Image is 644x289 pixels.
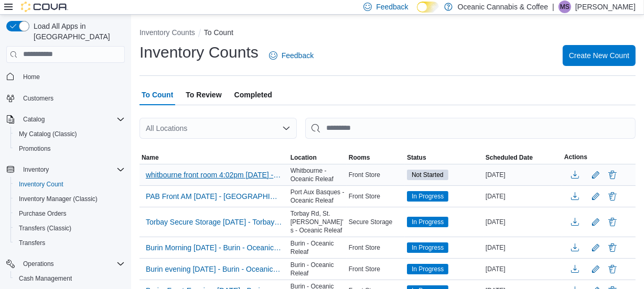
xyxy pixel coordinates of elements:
button: Torbay Secure Storage [DATE] - Torbay Rd, [GEOGRAPHIC_DATA][PERSON_NAME] - Oceanic Releaf [142,214,286,230]
span: Customers [19,92,125,105]
span: Burin evening [DATE] - Burin - Oceanic Releaf - Recount - Recount - Recount [146,264,282,274]
span: Transfers [19,239,45,247]
span: Location [291,153,317,162]
button: Inventory Counts [139,28,195,37]
button: whitbourne front room 4:02pm [DATE] - [GEOGRAPHIC_DATA] - [GEOGRAPHIC_DATA] Releaf [142,167,286,183]
span: Torbay Rd, St. [PERSON_NAME]'s - Oceanic Releaf [291,209,345,235]
span: Operations [19,258,125,270]
span: Transfers (Classic) [15,222,125,235]
span: Whitbourne - Oceanic Releaf [291,166,345,183]
div: Front Store [347,190,405,203]
span: Home [23,73,40,81]
a: Customers [19,92,58,105]
div: Michael Smith [559,1,571,13]
a: Promotions [15,142,55,155]
span: In Progress [407,242,448,253]
button: Edit count details [589,167,602,183]
span: Inventory [23,165,49,174]
button: Delete [606,190,619,203]
a: Cash Management [15,272,76,285]
button: Rooms [347,151,405,164]
button: PAB Front AM [DATE] - [GEOGRAPHIC_DATA] - Oceanic Releaf - Recount - Recount [142,188,286,204]
button: Catalog [2,112,129,127]
button: Burin Morning [DATE] - Burin - Oceanic Releaf [142,240,286,255]
span: Dark Mode [417,13,417,13]
span: In Progress [412,217,444,227]
div: [DATE] [484,169,562,181]
button: Operations [19,258,58,270]
button: Promotions [10,141,129,156]
button: Inventory Manager (Classic) [10,192,129,206]
span: Create New Count [569,50,629,61]
span: My Catalog (Classic) [15,128,125,140]
button: Edit count details [589,188,602,204]
button: Catalog [19,113,49,126]
button: My Catalog (Classic) [10,127,129,141]
a: Transfers [15,237,49,249]
span: Actions [564,153,587,161]
span: whitbourne front room 4:02pm [DATE] - [GEOGRAPHIC_DATA] - [GEOGRAPHIC_DATA] Releaf [146,170,282,180]
span: Catalog [19,113,125,126]
button: Name [139,151,288,164]
a: My Catalog (Classic) [15,128,81,140]
span: Not Started [407,170,448,180]
span: Feedback [376,2,408,12]
nav: An example of EuiBreadcrumbs [139,27,636,40]
button: Delete [606,169,619,181]
span: Promotions [15,142,125,155]
button: Purchase Orders [10,206,129,221]
button: To Count [204,28,233,37]
span: Inventory Manager (Classic) [19,195,98,203]
span: In Progress [412,264,444,274]
button: Customers [2,91,129,106]
span: Inventory Count [15,178,125,191]
span: Burin - Oceanic Releaf [291,261,345,277]
span: In Progress [407,217,448,227]
span: Inventory Manager (Classic) [15,193,125,205]
div: [DATE] [484,190,562,203]
button: Transfers [10,236,129,250]
button: Open list of options [282,124,291,132]
button: Home [2,69,129,84]
span: Transfers [15,237,125,249]
span: Name [142,153,159,162]
a: Inventory Manager (Classic) [15,193,102,205]
a: Home [19,71,44,83]
span: Rooms [349,153,370,162]
span: Purchase Orders [15,207,125,220]
button: Inventory [2,162,129,177]
span: Home [19,70,125,83]
div: Secure Storage [347,216,405,228]
div: [DATE] [484,216,562,228]
button: Delete [606,216,619,228]
button: Edit count details [589,240,602,255]
span: Catalog [23,115,45,124]
button: Location [288,151,347,164]
span: Inventory [19,163,125,176]
span: Scheduled Date [486,153,533,162]
button: Scheduled Date [484,151,562,164]
img: Cova [21,2,68,12]
span: Burin Morning [DATE] - Burin - Oceanic Releaf [146,242,282,253]
span: Not Started [412,170,444,180]
input: This is a search bar. After typing your query, hit enter to filter the results lower in the page. [305,118,636,139]
div: Front Store [347,241,405,254]
a: Feedback [265,45,318,66]
div: Front Store [347,263,405,275]
button: Operations [2,257,129,271]
span: Completed [234,84,272,105]
a: Inventory Count [15,178,68,191]
span: Feedback [282,50,314,61]
span: Promotions [19,144,51,153]
button: Delete [606,263,619,275]
div: [DATE] [484,263,562,275]
span: In Progress [412,192,444,201]
span: In Progress [407,191,448,202]
span: Status [407,153,426,162]
button: Cash Management [10,271,129,286]
button: Inventory Count [10,177,129,192]
button: Delete [606,241,619,254]
button: Transfers (Classic) [10,221,129,236]
span: Inventory Count [19,180,63,188]
span: Load All Apps in [GEOGRAPHIC_DATA] [29,21,125,42]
